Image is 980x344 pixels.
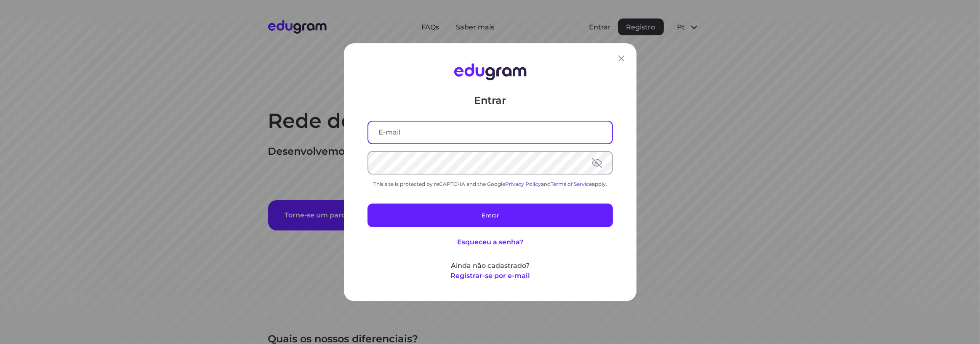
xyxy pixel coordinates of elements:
[367,203,613,227] button: Entrar
[367,260,613,270] p: Ainda não cadastrado?
[457,237,523,247] button: Esqueceu a senha?
[367,93,613,107] p: Entrar
[368,121,612,143] input: E-mail
[367,180,613,187] div: This site is protected by reCAPTCHA and the Google and apply.
[450,270,530,280] button: Registrar-se por e-mail
[551,180,592,187] a: Terms of Service
[505,180,541,187] a: Privacy Policy
[454,64,526,80] img: Edugram Logo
